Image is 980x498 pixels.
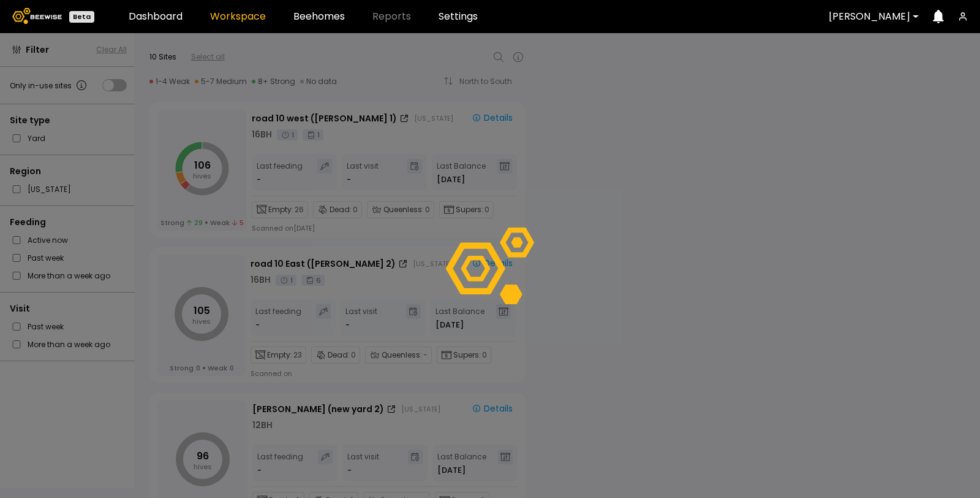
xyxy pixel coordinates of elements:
a: Workspace [210,12,266,21]
a: Beehomes [293,12,345,21]
div: Beta [69,11,94,23]
a: Settings [439,12,478,21]
img: Beewise logo [12,8,62,24]
a: Dashboard [129,12,183,21]
span: Reports [372,12,411,21]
